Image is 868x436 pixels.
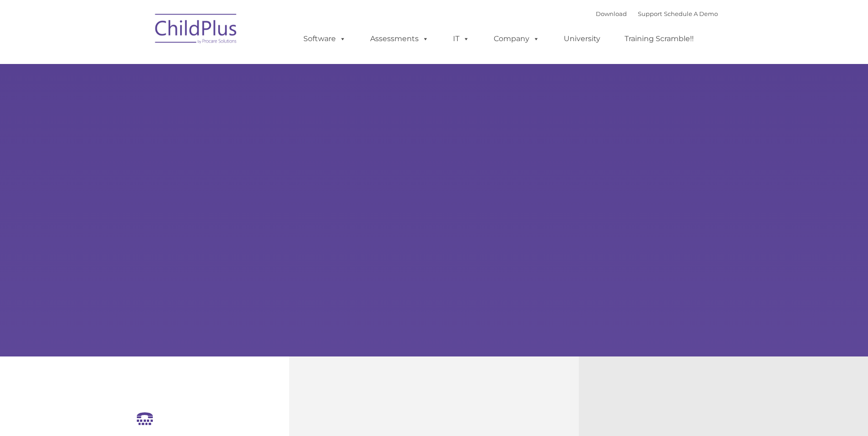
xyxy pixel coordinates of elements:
font: | [596,10,718,17]
a: University [555,30,609,48]
a: Software [294,30,355,48]
a: Support [638,10,662,17]
a: Training Scramble!! [615,30,703,48]
a: Assessments [361,30,438,48]
a: Download [596,10,627,17]
a: Schedule A Demo [664,10,718,17]
a: Company [485,30,549,48]
img: ChildPlus by Procare Solutions [151,7,242,53]
a: IT [444,30,479,48]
